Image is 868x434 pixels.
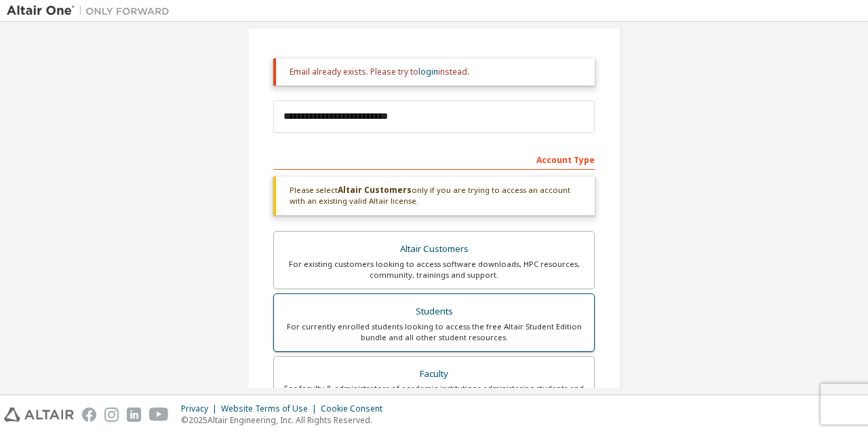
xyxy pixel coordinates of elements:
[418,66,438,77] a: login
[7,4,176,18] img: Altair One
[282,383,586,405] div: For faculty & administrators of academic institutions administering students and accessing softwa...
[104,408,119,422] img: instagram.svg
[181,414,391,426] p: © 2025 Altair Engineering, Inc. All Rights Reserved.
[338,184,412,196] b: Altair Customers
[282,240,586,259] div: Altair Customers
[221,403,321,414] div: Website Terms of Use
[181,403,221,414] div: Privacy
[273,148,595,170] div: Account Type
[282,365,586,384] div: Faculty
[273,177,595,215] div: Please select only if you are trying to access an account with an existing valid Altair license.
[282,302,586,321] div: Students
[4,408,74,422] img: altair_logo.svg
[149,408,169,422] img: youtube.svg
[127,408,141,422] img: linkedin.svg
[282,321,586,343] div: For currently enrolled students looking to access the free Altair Student Edition bundle and all ...
[82,408,96,422] img: facebook.svg
[282,259,586,281] div: For existing customers looking to access software downloads, HPC resources, community, trainings ...
[321,403,391,414] div: Cookie Consent
[290,67,584,77] div: Email already exists. Please try to instead.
